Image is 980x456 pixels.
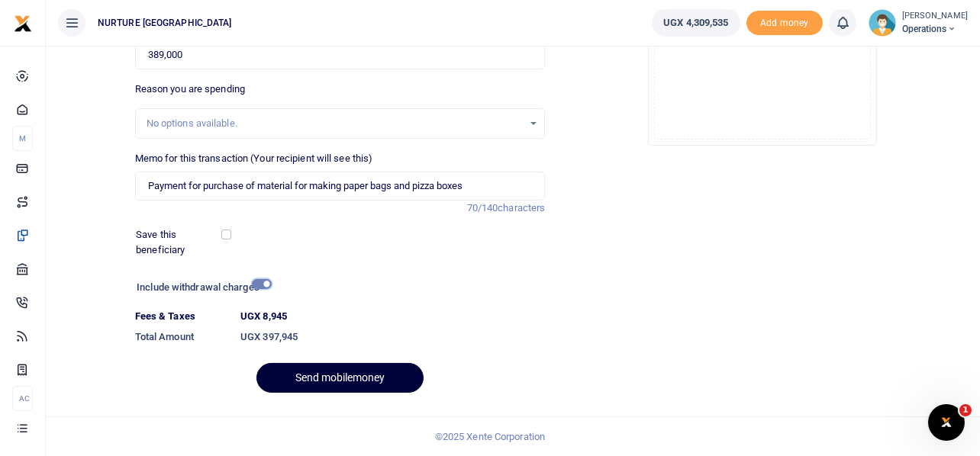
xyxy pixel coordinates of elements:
[746,16,823,27] a: Add money
[663,15,728,31] span: UGX 4,309,535
[14,17,32,28] a: logo-small logo-large logo-large
[467,202,498,214] span: 70/140
[129,309,234,324] dt: Fees & Taxes
[136,227,224,257] label: Save this beneficiary
[959,404,972,416] span: 1
[92,16,238,30] span: NURTURE [GEOGRAPHIC_DATA]
[137,281,265,294] h6: Include withdrawal charges
[135,82,245,97] label: Reason you are spending
[12,126,33,151] li: M
[12,386,33,411] li: Ac
[14,14,32,33] img: logo-small
[746,11,823,36] span: Add money
[135,40,546,69] input: UGX
[869,9,896,37] img: profile-user
[869,9,968,37] a: profile-user [PERSON_NAME] Operations
[498,202,545,214] span: characters
[135,172,546,201] input: Enter extra information
[135,331,228,343] h6: Total Amount
[928,404,965,441] iframe: Intercom live chat
[902,22,968,36] span: Operations
[746,11,823,36] li: Toup your wallet
[902,10,968,23] small: [PERSON_NAME]
[256,363,424,393] button: Send mobilemoney
[135,151,373,166] label: Memo for this transaction (Your recipient will see this)
[652,9,740,37] a: UGX 4,309,535
[147,116,524,131] div: No options available.
[646,9,746,37] li: Wallet ballance
[240,309,287,324] label: UGX 8,945
[240,331,545,343] h6: UGX 397,945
